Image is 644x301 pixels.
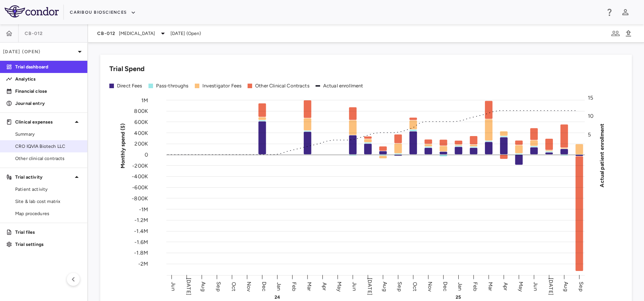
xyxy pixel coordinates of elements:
[215,282,222,291] text: Sep
[532,282,539,291] text: Jun
[15,143,81,150] span: CRO IQVIA Biotech LLC
[321,282,328,290] text: Apr
[134,250,148,256] tspan: -1.8M
[170,30,201,37] span: [DATE] (Open)
[132,184,148,191] tspan: -600K
[442,281,448,291] text: Dec
[15,100,81,107] p: Journal entry
[145,152,148,158] tspan: 0
[200,282,207,291] text: Aug
[275,295,280,300] text: 24
[291,282,297,291] text: Feb
[134,217,148,223] tspan: -1.2M
[563,282,569,291] text: Aug
[25,30,43,36] span: CB-012
[202,82,242,89] div: Investigator Fees
[15,88,81,95] p: Financial close
[70,6,136,19] button: Caribou Biosciences
[15,198,81,205] span: Site & lab cost matrix
[382,282,388,291] text: Aug
[306,282,313,291] text: Mar
[588,113,593,119] tspan: 10
[246,281,252,291] text: Nov
[578,282,584,291] text: Sep
[396,282,403,291] text: Sep
[134,108,148,114] tspan: 800K
[276,282,282,290] text: Jan
[139,206,148,212] tspan: -1M
[255,82,309,89] div: Other Clinical Contracts
[3,48,75,55] p: [DATE] (Open)
[134,239,148,245] tspan: -1.6M
[156,82,189,89] div: Pass-throughs
[472,282,478,291] text: Feb
[109,64,145,74] h6: Trial Spend
[185,278,192,295] text: [DATE]
[97,30,116,36] span: CB-012
[117,82,142,89] div: Direct Fees
[323,82,363,89] div: Actual enrollment
[427,281,433,291] text: Nov
[132,173,148,180] tspan: -400K
[138,261,148,267] tspan: -2M
[132,195,148,201] tspan: -800K
[15,76,81,82] p: Analytics
[261,281,267,291] text: Dec
[588,131,591,138] tspan: 5
[134,141,148,147] tspan: 200K
[15,186,81,193] span: Patient activity
[134,228,148,234] tspan: -1.4M
[134,119,148,125] tspan: 600K
[502,282,509,290] text: Apr
[487,282,494,291] text: Mar
[170,282,177,291] text: Jun
[366,278,373,295] text: [DATE]
[15,174,72,181] p: Trial activity
[588,95,593,101] tspan: 15
[5,5,59,17] img: logo-full-BYUhSk78.svg
[134,130,148,136] tspan: 400K
[456,295,461,300] text: 25
[351,282,358,291] text: Jun
[15,155,81,162] span: Other clinical contracts
[336,281,343,291] text: May
[412,282,418,291] text: Oct
[15,229,81,236] p: Trial files
[15,63,81,70] p: Trial dashboard
[15,210,81,217] span: Map procedures
[548,278,554,295] text: [DATE]
[132,162,148,169] tspan: -200K
[119,30,155,37] span: [MEDICAL_DATA]
[15,119,72,125] p: Clinical expenses
[141,97,148,103] tspan: 1M
[15,241,81,248] p: Trial settings
[599,123,605,187] tspan: Actual patient enrollment
[230,282,237,291] text: Oct
[457,282,463,290] text: Jan
[518,281,524,291] text: May
[120,123,126,168] tspan: Monthly spend ($)
[15,131,81,138] span: Summary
